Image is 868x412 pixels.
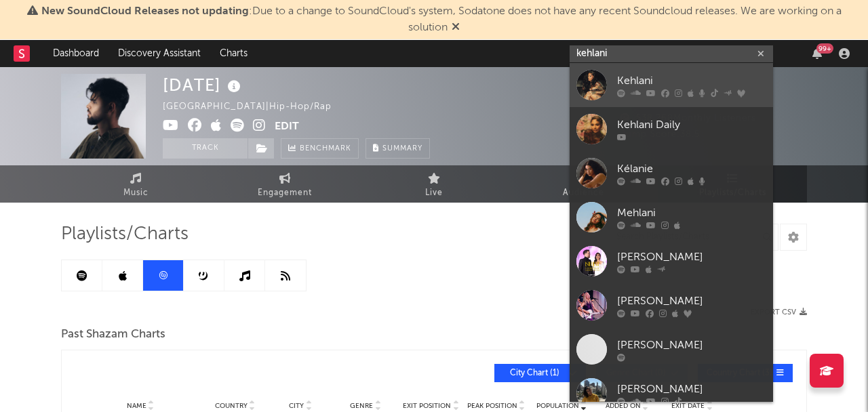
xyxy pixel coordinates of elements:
[467,402,517,410] span: Peak Position
[403,402,451,410] span: Exit Position
[163,99,347,115] div: [GEOGRAPHIC_DATA] | Hip-Hop/Rap
[570,151,773,195] a: Kélanie
[215,402,248,410] span: Country
[570,45,773,62] input: Search for artists
[275,119,299,136] button: Edit
[163,74,244,96] div: [DATE]
[570,63,773,107] a: Kehlani
[61,226,189,243] span: Playlists/Charts
[563,185,604,201] span: Audience
[503,369,566,377] span: City Chart ( 1 )
[163,138,248,159] button: Track
[617,293,766,309] div: [PERSON_NAME]
[617,73,766,89] div: Kehlani
[258,185,312,201] span: Engagement
[452,22,460,33] span: Dismiss
[606,402,641,410] span: Added On
[570,283,773,327] a: [PERSON_NAME]
[570,107,773,151] a: Kehlani Daily
[61,327,165,343] span: Past Shazam Charts
[350,402,373,410] span: Genre
[617,205,766,221] div: Mehlani
[108,40,210,67] a: Discovery Assistant
[366,138,430,159] button: Summary
[425,185,443,201] span: Live
[617,381,766,397] div: [PERSON_NAME]
[281,138,359,159] a: Benchmark
[289,402,304,410] span: City
[509,165,658,203] a: Audience
[210,165,359,203] a: Engagement
[570,195,773,239] a: Mehlani
[671,402,705,410] span: Exit Date
[812,48,822,59] button: 99+
[570,327,773,371] a: [PERSON_NAME]
[41,6,842,33] span: : Due to a change to SoundCloud's system, Sodatone does not have any recent Soundcloud releases. ...
[617,117,766,133] div: Kehlani Daily
[210,40,257,67] a: Charts
[382,145,422,152] span: Summary
[617,249,766,265] div: [PERSON_NAME]
[43,40,108,67] a: Dashboard
[816,43,833,54] div: 99 +
[127,402,146,410] span: Name
[61,165,210,203] a: Music
[300,141,351,157] span: Benchmark
[536,402,579,410] span: Population
[617,337,766,353] div: [PERSON_NAME]
[359,165,509,203] a: Live
[494,364,586,382] button: City Chart(1)
[751,308,807,316] button: Export CSV
[41,6,249,17] span: New SoundCloud Releases not updating
[617,161,766,177] div: Kélanie
[123,185,149,201] span: Music
[570,239,773,283] a: [PERSON_NAME]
